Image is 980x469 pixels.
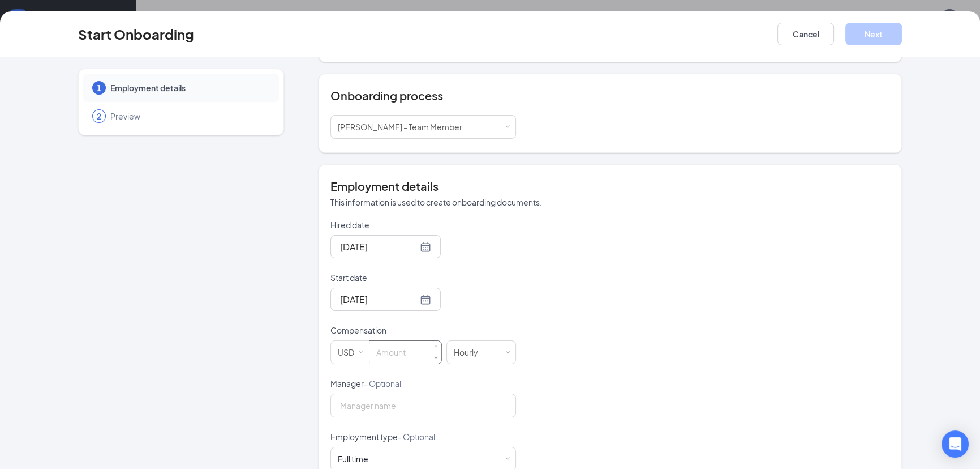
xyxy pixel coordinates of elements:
[942,430,969,458] div: Open Intercom Messenger
[369,341,441,364] input: Amount
[429,341,441,352] span: Increase Value
[330,178,890,194] h4: Employment details
[340,240,418,254] input: Oct 15, 2025
[429,352,441,363] span: Decrease Value
[330,325,516,336] p: Compensation
[78,24,194,44] h3: Start Onboarding
[330,378,516,389] p: Manager
[330,197,890,208] p: This information is used to create onboarding documents.
[330,431,516,442] p: Employment type
[338,453,376,464] div: [object Object]
[110,82,268,93] span: Employment details
[330,219,516,231] p: Hired date
[110,110,268,122] span: Preview
[340,292,418,306] input: Oct 16, 2025
[338,341,362,364] div: USD
[338,116,470,138] div: [object Object]
[97,82,101,93] span: 1
[97,110,101,122] span: 2
[364,378,401,389] span: - Optional
[454,341,486,364] div: Hourly
[845,23,902,45] button: Next
[398,432,435,442] span: - Optional
[338,122,462,132] span: [PERSON_NAME] - Team Member
[330,272,516,283] p: Start date
[777,23,834,45] button: Cancel
[330,88,890,104] h4: Onboarding process
[330,394,516,417] input: Manager name
[338,453,368,464] div: Full time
